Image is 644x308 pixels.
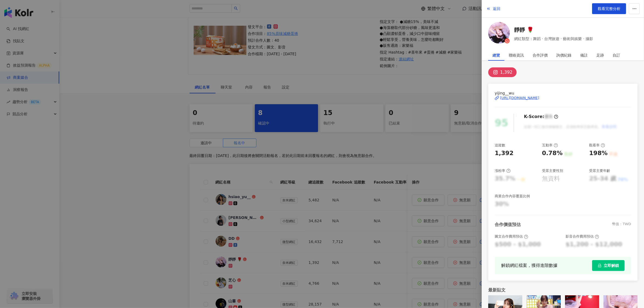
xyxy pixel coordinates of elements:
a: KOL Avatar [488,22,510,45]
div: 商業合作內容覆蓋比例 [495,194,530,199]
div: 詢價紀錄 [556,50,572,61]
div: 足跡 [596,50,604,61]
div: 198% [589,149,607,158]
div: 1,392 [500,68,513,76]
div: 漲粉率 [495,168,511,173]
div: 合作價值預估 [495,222,521,228]
div: 觀看率 [589,143,605,148]
div: 合作評價 [533,50,548,61]
a: [URL][DOMAIN_NAME] [495,96,631,100]
div: 總覽 [493,50,500,61]
span: 立即解鎖 [604,263,619,268]
div: 追蹤數 [495,143,505,148]
div: 影音合作費用預估 [566,234,599,239]
div: 受眾主要性別 [542,168,563,173]
button: 返回 [486,3,501,14]
div: 0.78% [542,149,563,158]
div: 備註 [580,50,588,61]
img: KOL Avatar [488,22,510,44]
span: 觀看完整分析 [598,6,620,11]
div: 聯絡資訊 [509,50,524,61]
button: 立即解鎖 [592,260,625,271]
div: 幣值：TWD [612,222,631,228]
span: 網紅類型：舞蹈 · 台灣旅遊 · 藝術與娛樂 · 攝影 [514,36,593,42]
button: 1,392 [488,67,517,77]
span: yijing__wu [495,90,631,96]
span: lock [598,264,602,267]
div: 最新貼文 [488,287,638,293]
div: 自訂 [613,50,620,61]
div: 無資料 [542,175,560,183]
a: 靜靜 🌹 [514,26,593,34]
div: [URL][DOMAIN_NAME] [500,96,539,100]
span: 返回 [493,6,500,11]
div: 1,392 [495,149,514,158]
div: 受眾主要年齡 [589,168,610,173]
div: 圖文合作費用預估 [495,234,528,239]
div: K-Score : [524,114,558,120]
div: 解鎖網紅檔案，獲得進階數據 [501,262,557,269]
a: 觀看完整分析 [592,3,626,14]
div: 互動率 [542,143,558,148]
